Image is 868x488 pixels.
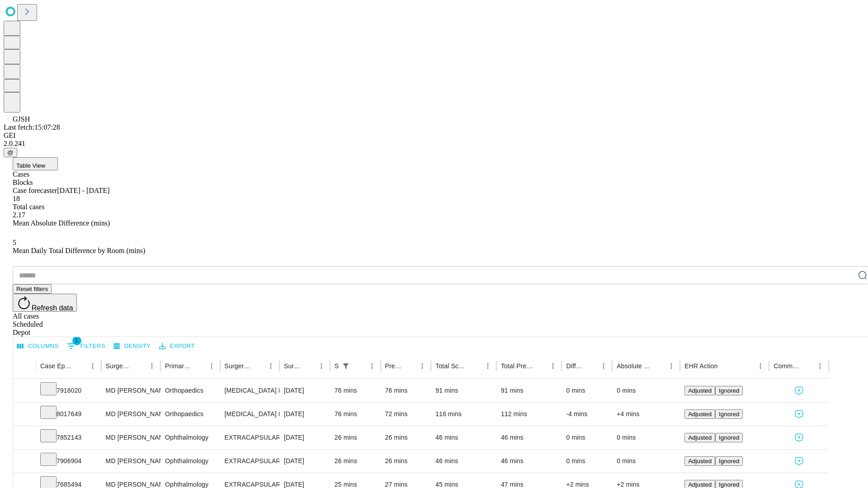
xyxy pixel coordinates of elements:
[335,450,376,473] div: 26 mins
[225,362,251,370] div: Surgery Name
[715,409,743,419] button: Ignored
[617,403,675,426] div: +4 mins
[534,360,547,372] button: Sort
[13,247,145,254] span: Mean Daily Total Difference by Room (mins)
[719,481,739,488] span: Ignored
[774,362,800,370] div: Comments
[13,195,20,202] span: 18
[684,409,715,419] button: Adjusted
[18,454,31,469] button: Expand
[165,403,215,426] div: Orthopaedics
[4,140,864,148] div: 2.0.241
[284,450,325,473] div: [DATE]
[335,403,376,426] div: 76 mins
[416,360,429,372] button: Menu
[284,379,325,402] div: [DATE]
[284,362,302,370] div: Surgery Date
[13,187,57,194] span: Case forecaster
[385,450,427,473] div: 26 mins
[133,360,146,372] button: Sort
[566,426,608,449] div: 0 mins
[715,433,743,442] button: Ignored
[435,362,468,370] div: Total Scheduled Duration
[719,434,739,441] span: Ignored
[225,450,275,473] div: EXTRACAPSULAR CATARACT REMOVAL WITH [MEDICAL_DATA]
[435,379,492,402] div: 91 mins
[302,360,315,372] button: Sort
[435,426,492,449] div: 46 mins
[469,360,481,372] button: Sort
[652,360,665,372] button: Sort
[252,360,264,372] button: Sort
[684,386,715,395] button: Adjusted
[40,379,97,402] div: 7916020
[205,360,218,372] button: Menu
[4,131,864,140] div: GEI
[688,387,712,394] span: Adjusted
[335,426,376,449] div: 26 mins
[501,450,557,473] div: 46 mins
[225,403,275,426] div: [MEDICAL_DATA] MEDIAL OR LATERAL MENISCECTOMY
[165,450,215,473] div: Ophthalmology
[40,403,97,426] div: 8017649
[13,284,52,294] button: Reset filters
[72,336,81,345] span: 1
[385,426,427,449] div: 26 mins
[353,360,366,372] button: Sort
[719,411,739,418] span: Ignored
[146,360,158,372] button: Menu
[665,360,678,372] button: Menu
[16,286,48,292] span: Reset filters
[13,115,30,123] span: GJSH
[315,360,328,372] button: Menu
[366,360,378,372] button: Menu
[814,360,826,372] button: Menu
[617,379,675,402] div: 0 mins
[18,407,31,422] button: Expand
[715,386,743,395] button: Ignored
[435,450,492,473] div: 46 mins
[684,456,715,466] button: Adjusted
[13,294,77,312] button: Refresh data
[385,403,427,426] div: 72 mins
[688,434,712,441] span: Adjusted
[193,360,205,372] button: Sort
[617,426,675,449] div: 0 mins
[617,362,651,370] div: Absolute Difference
[15,339,61,353] button: Select columns
[106,379,156,402] div: MD [PERSON_NAME] [PERSON_NAME]
[16,162,45,169] span: Table View
[165,379,215,402] div: Orthopaedics
[385,379,427,402] div: 76 mins
[403,360,416,372] button: Sort
[335,362,339,370] div: Scheduled In Room Duration
[40,426,97,449] div: 7852143
[106,426,156,449] div: MD [PERSON_NAME]
[32,304,73,312] span: Refresh data
[340,360,352,372] button: Show filters
[566,450,608,473] div: 0 mins
[597,360,610,372] button: Menu
[4,123,60,131] span: Last fetch: 15:07:28
[18,430,31,446] button: Expand
[501,362,533,370] div: Total Predicted Duration
[719,387,739,394] span: Ignored
[801,360,814,372] button: Sort
[106,362,132,370] div: Surgeon Name
[13,157,58,170] button: Table View
[718,360,731,372] button: Sort
[547,360,559,372] button: Menu
[13,219,110,227] span: Mean Absolute Difference (mins)
[684,362,717,370] div: EHR Action
[111,339,153,353] button: Density
[40,450,97,473] div: 7906904
[719,458,739,465] span: Ignored
[688,458,712,465] span: Adjusted
[585,360,597,372] button: Sort
[106,403,156,426] div: MD [PERSON_NAME] [PERSON_NAME]
[754,360,767,372] button: Menu
[684,433,715,442] button: Adjusted
[57,187,109,194] span: [DATE] - [DATE]
[501,426,557,449] div: 46 mins
[284,426,325,449] div: [DATE]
